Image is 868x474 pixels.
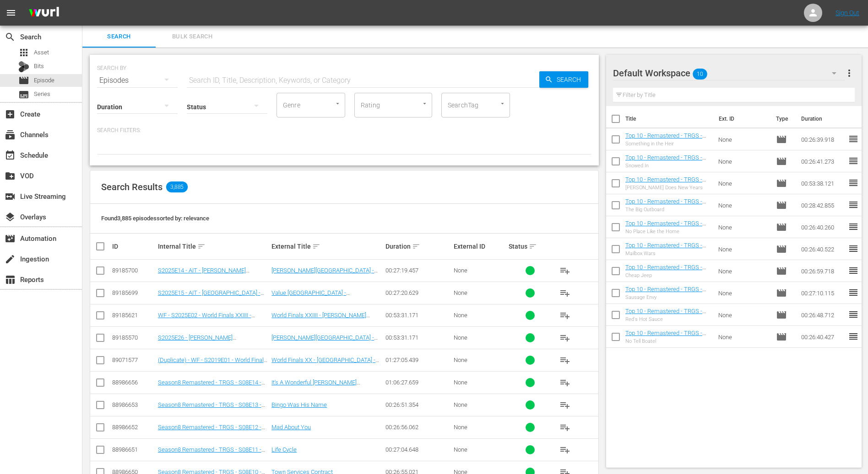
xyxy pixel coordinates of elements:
button: Search [539,71,588,88]
td: 00:26:48.712 [797,304,848,326]
a: [PERSON_NAME][GEOGRAPHIC_DATA] - [GEOGRAPHIC_DATA], [GEOGRAPHIC_DATA] - World Finals XXIIII - Day 2 [271,334,381,362]
div: No Tell Boatel [625,338,711,344]
button: playlist_add [554,260,576,282]
a: World Finals XXIIII - [PERSON_NAME][GEOGRAPHIC_DATA] - [GEOGRAPHIC_DATA], [GEOGRAPHIC_DATA] - Day 2 [271,312,370,339]
td: None [715,238,773,260]
td: None [715,150,773,172]
button: Open [420,99,429,108]
a: Top 10 - Remastered - TRGS - S13E06 - Mailbox Wars [625,242,706,256]
td: None [715,304,773,326]
th: Type [770,106,796,132]
span: sort [412,242,420,250]
a: Top 10 - Remastered - TRGS - S10E12 - Cheap Jeep [625,264,706,277]
a: WF - S2025E02 - World Finals XXIIII - [PERSON_NAME][GEOGRAPHIC_DATA] - [GEOGRAPHIC_DATA], [GEOGRA... [158,312,260,339]
span: sort [529,242,537,250]
div: Cheap Jeep [625,272,711,278]
div: 89071577 [112,357,155,363]
span: Search [5,32,16,43]
span: Channels [5,129,16,140]
span: reorder [848,133,859,144]
span: playlist_add [559,332,570,343]
p: Search Filters: [97,127,591,134]
div: 00:53:31.171 [385,334,451,341]
span: reorder [848,287,859,298]
div: 88986653 [112,401,155,408]
td: None [715,172,773,194]
a: Top 10 - Remastered - TRGS - S15E10 - No Place Like the Home [625,220,706,240]
div: None [454,357,505,363]
div: Snowed In [625,163,711,169]
button: playlist_add [554,394,576,416]
span: VOD [5,170,16,181]
div: 00:53:31.171 [385,312,451,319]
span: sort [312,242,320,250]
span: Episode [776,266,787,277]
div: None [454,289,505,296]
div: External ID [454,243,505,250]
span: Episode [776,331,787,342]
td: None [715,194,773,216]
img: ans4CAIJ8jUAAAAAAAAAAAAAAAAAAAAAAAAgQb4GAAAAAAAAAAAAAAAAAAAAAAAAJMjXAAAAAAAAAAAAAAAAAAAAAAAAgAT5G... [22,2,66,24]
span: Episode [18,75,29,86]
span: Episode [776,288,787,298]
td: None [715,260,773,282]
td: 00:28:42.855 [797,194,848,216]
th: Ext. ID [713,106,771,132]
span: playlist_add [559,377,570,388]
div: Sausage Envy [625,294,711,300]
span: Series [18,89,29,100]
span: Schedule [5,150,16,161]
span: Episode [34,76,54,85]
th: Title [625,106,713,132]
div: None [454,334,505,341]
a: S2025E15 - AIT - [GEOGRAPHIC_DATA] - [GEOGRAPHIC_DATA], [GEOGRAPHIC_DATA] [158,289,264,310]
a: Top 10 - Remastered - TRGS - S14E01 - Red's Hot Sauce [625,308,706,321]
span: Search [88,32,150,42]
button: Open [333,99,342,108]
span: 10 [693,64,707,84]
span: more_vert [844,68,855,79]
div: 00:27:19.457 [385,267,451,274]
span: Asset [18,47,29,58]
div: ID [112,243,155,250]
span: Create [5,109,16,120]
a: Season8 Remastered - TRGS - S08E14 - It's A Wonderful [PERSON_NAME] Christmas [158,379,265,399]
button: playlist_add [554,439,576,461]
a: It's A Wonderful [PERSON_NAME] Christmas [271,379,360,393]
td: None [715,326,773,348]
div: None [454,267,505,274]
span: Reports [5,274,16,285]
span: reorder [848,243,859,254]
a: World Finals XX - [GEOGRAPHIC_DATA] - [GEOGRAPHIC_DATA], [GEOGRAPHIC_DATA] - Qualifying [271,357,379,377]
div: 00:26:56.062 [385,424,451,431]
div: 88986656 [112,379,155,386]
span: Automation [5,233,16,244]
a: Top 10 - Remastered - TRGS - S10E01 - Sausage Envy [625,286,706,299]
div: External Title [271,241,383,252]
div: Bits [18,61,29,72]
div: 88986651 [112,446,155,453]
div: 88986652 [112,424,155,431]
div: No Place Like the Home [625,229,711,234]
div: None [454,379,505,386]
div: Red's Hot Sauce [625,316,711,322]
span: Found 3,885 episodes sorted by: relevance [101,215,209,222]
a: Top 10 - Remastered - TRGS - S12E10 - Snowed In [625,154,706,168]
div: Default Workspace [613,60,845,86]
button: more_vert [844,62,855,84]
span: Bulk Search [161,32,223,42]
span: playlist_add [559,444,570,455]
a: Season8 Remastered - TRGS - S08E11 - Life Cycle [158,446,265,460]
td: 00:26:39.918 [797,128,848,150]
span: Episode [776,134,787,145]
td: 00:27:10.115 [797,282,848,304]
button: playlist_add [554,372,576,394]
span: playlist_add [559,422,570,433]
a: Season8 Remastered - TRGS - S08E12 - Mad About You [158,424,265,437]
div: None [454,401,505,408]
div: 00:27:20.629 [385,289,451,296]
div: Episodes [97,68,178,93]
a: Top 10 - Remastered - TRGS - S11E10 - Something in the Heir [625,132,706,146]
a: Top 10 - Remastered - TRGS - S15E04 - No Tell Boatel [625,330,706,343]
div: 89185570 [112,334,155,341]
